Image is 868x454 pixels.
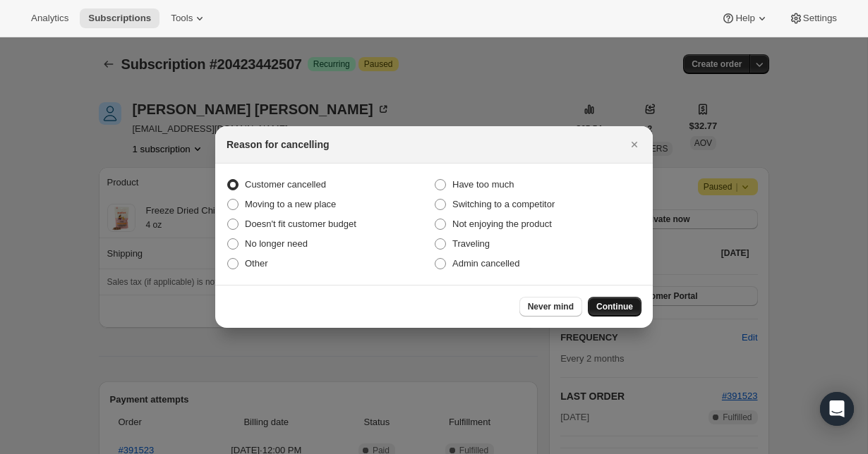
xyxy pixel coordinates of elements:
[31,13,68,24] span: Analytics
[80,8,159,28] button: Subscriptions
[171,13,193,24] span: Tools
[735,13,754,24] span: Help
[23,8,77,28] button: Analytics
[452,179,514,190] span: Have too much
[245,258,268,269] span: Other
[245,238,308,249] span: No longer need
[452,238,490,249] span: Traveling
[245,219,356,229] span: Doesn't fit customer budget
[88,13,151,24] span: Subscriptions
[452,199,555,209] span: Switching to a competitor
[452,258,519,269] span: Admin cancelled
[519,297,582,317] button: Never mind
[713,8,777,28] button: Help
[588,297,641,317] button: Continue
[162,8,215,28] button: Tools
[227,137,329,152] h2: Reason for cancelling
[452,219,552,229] span: Not enjoying the product
[625,135,644,154] button: Close
[245,199,336,209] span: Moving to a new place
[245,179,326,190] span: Customer cancelled
[820,392,854,426] div: Open Intercom Messenger
[596,301,633,312] span: Continue
[803,13,837,24] span: Settings
[780,8,845,28] button: Settings
[528,301,574,312] span: Never mind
